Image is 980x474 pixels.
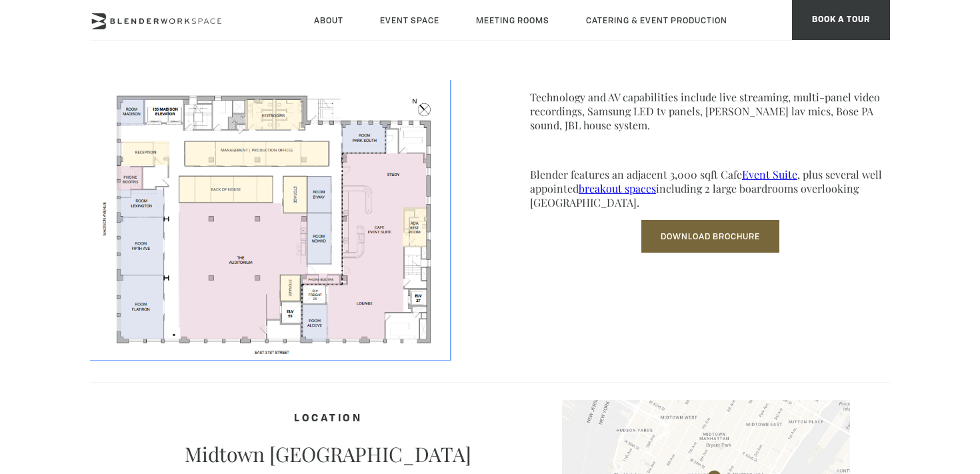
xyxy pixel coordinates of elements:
[90,46,450,358] img: FLOORPLAN-Screenshot-2025.png
[641,220,779,253] a: Download Brochure
[530,90,890,132] p: Technology and AV capabilities include live streaming, multi-panel video recordings, Samsung LED ...
[130,442,526,466] p: Midtown [GEOGRAPHIC_DATA]
[742,167,797,181] a: Event Suite
[579,181,656,195] a: breakout spaces
[130,407,526,432] h4: Location
[530,167,890,209] p: Blender features an adjacent 3,000 sqft Cafe , plus several well appointed including 2 large boar...
[913,410,980,474] iframe: Chat Widget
